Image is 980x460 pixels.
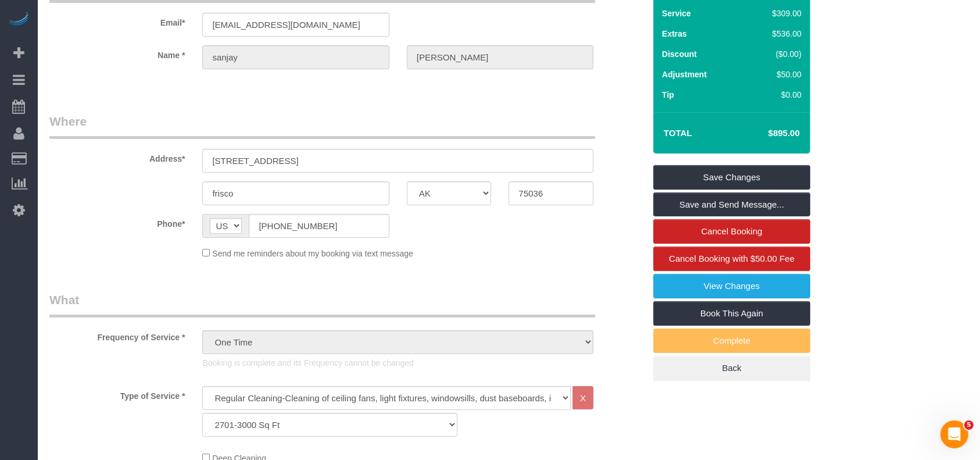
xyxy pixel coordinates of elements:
div: $309.00 [747,8,802,19]
label: Service [662,8,691,19]
iframe: Intercom live chat [940,420,968,448]
label: Adjustment [662,69,707,80]
label: Discount [662,48,697,60]
div: ($0.00) [747,48,802,60]
input: First Name* [202,45,389,69]
span: Send me reminders about my booking via text message [212,249,413,258]
label: Extras [662,28,687,40]
a: Save and Send Message... [653,192,810,217]
span: 5 [964,420,974,430]
legend: Where [49,113,595,139]
input: City* [202,181,389,205]
input: Last Name* [407,45,593,69]
label: Name * [41,45,194,61]
label: Address* [41,149,194,165]
label: Email* [41,13,194,28]
h4: $895.00 [734,129,800,138]
a: Save Changes [653,165,810,190]
legend: What [49,291,595,318]
div: $536.00 [747,28,802,40]
img: Automaid Logo [7,12,30,28]
input: Zip Code* [509,181,593,205]
label: Type of Service * [41,386,194,402]
label: Tip [662,89,674,101]
span: Cancel Booking with $50.00 Fee [669,254,795,263]
input: Phone* [249,214,389,238]
div: $50.00 [747,69,802,80]
a: Back [653,356,810,380]
a: View Changes [653,274,810,298]
a: Book This Again [653,301,810,326]
input: Email* [202,13,389,37]
label: Phone* [41,214,194,230]
strong: Total [664,128,692,138]
a: Cancel Booking [653,219,810,244]
div: $0.00 [747,89,802,101]
a: Cancel Booking with $50.00 Fee [653,247,810,271]
p: Booking is complete and its Frequency cannot be changed [202,357,593,369]
label: Frequency of Service * [41,327,194,343]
